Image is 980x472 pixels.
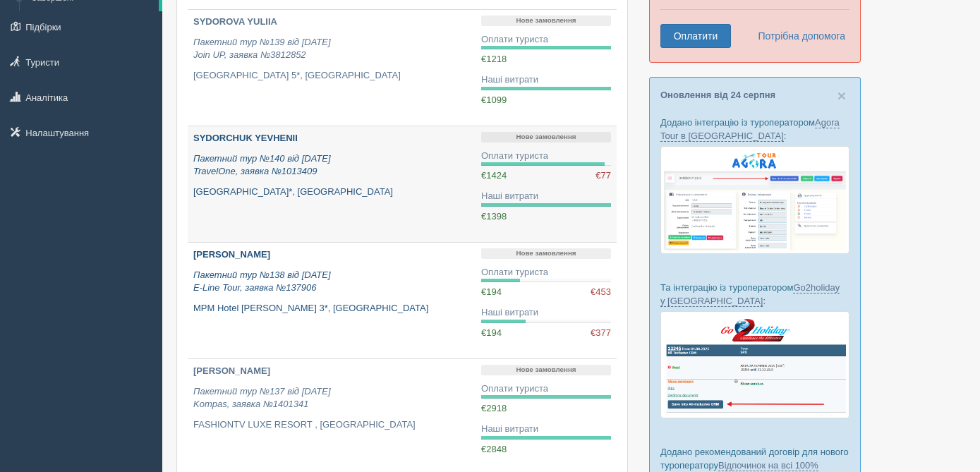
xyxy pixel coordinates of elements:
div: Оплати туриста [481,266,611,279]
a: Agora Tour в [GEOGRAPHIC_DATA] [660,117,840,142]
i: Пакетний тур №140 від [DATE] TravelOne, заявка №1013409 [193,153,331,177]
span: €453 [591,286,611,299]
span: €194 [481,327,502,338]
p: [GEOGRAPHIC_DATA]*, [GEOGRAPHIC_DATA] [193,186,470,199]
span: €77 [595,169,611,183]
span: €1424 [481,170,507,181]
span: €1398 [481,211,507,222]
p: Нове замовлення [481,365,611,375]
a: Оплатити [660,24,731,48]
a: Відпочинок на всі 100% [718,460,818,471]
img: go2holiday-bookings-crm-for-travel-agency.png [660,311,849,418]
a: SYDORCHUK YEVHENII Пакетний тур №140 від [DATE]TravelOne, заявка №1013409 [GEOGRAPHIC_DATA]*, [GE... [188,126,476,242]
span: €2848 [481,444,507,454]
p: Нове замовлення [481,16,611,26]
p: MPM Hotel [PERSON_NAME] 3*, [GEOGRAPHIC_DATA] [193,302,470,315]
p: FASHIONTV LUXE RESORT , [GEOGRAPHIC_DATA] [193,418,470,432]
div: Наші витрати [481,306,611,320]
b: [PERSON_NAME] [193,365,270,376]
p: Та інтеграцію із туроператором : [660,281,849,308]
div: Оплати туриста [481,382,611,396]
p: Додано рекомендований договір для нового туроператору [660,445,849,472]
p: Додано інтеграцію із туроператором : [660,116,849,143]
p: Нове замовлення [481,248,611,259]
b: [PERSON_NAME] [193,249,270,260]
a: SYDOROVA YULIIA Пакетний тур №139 від [DATE]Join UP, заявка №3812852 [GEOGRAPHIC_DATA] 5*, [GEOGR... [188,10,476,126]
p: Нове замовлення [481,132,611,143]
a: Оновлення від 24 серпня [660,90,775,100]
b: SYDORCHUK YEVHENII [193,133,298,143]
i: Пакетний тур №138 від [DATE] E-Line Tour, заявка №137906 [193,270,331,294]
span: × [837,87,846,104]
div: Наші витрати [481,73,611,87]
div: Наші витрати [481,190,611,203]
a: Потрібна допомога [749,24,846,48]
span: €1218 [481,54,507,64]
div: Оплати туриста [481,150,611,163]
button: Close [837,88,846,103]
p: [GEOGRAPHIC_DATA] 5*, [GEOGRAPHIC_DATA] [193,69,470,83]
i: Пакетний тур №137 від [DATE] Kompas, заявка №1401341 [193,386,331,410]
i: Пакетний тур №139 від [DATE] Join UP, заявка №3812852 [193,37,331,61]
span: €2918 [481,403,507,413]
span: €377 [591,327,611,340]
img: agora-tour-%D0%B7%D0%B0%D1%8F%D0%B2%D0%BA%D0%B8-%D1%81%D1%80%D0%BC-%D0%B4%D0%BB%D1%8F-%D1%82%D1%8... [660,146,849,254]
span: €1099 [481,95,507,105]
a: [PERSON_NAME] Пакетний тур №138 від [DATE]E-Line Tour, заявка №137906 MPM Hotel [PERSON_NAME] 3*,... [188,243,476,358]
div: Наші витрати [481,423,611,436]
b: SYDOROVA YULIIA [193,16,277,27]
div: Оплати туриста [481,33,611,47]
span: €194 [481,286,502,297]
